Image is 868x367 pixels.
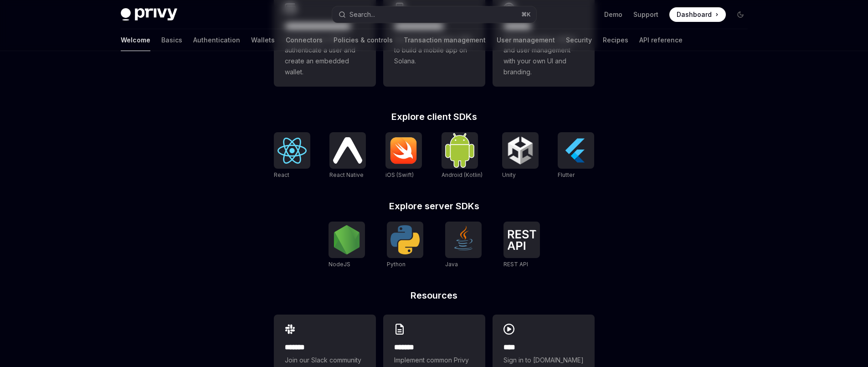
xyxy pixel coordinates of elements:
a: Security [566,29,592,51]
span: React [274,171,289,178]
button: Toggle dark mode [733,7,748,22]
span: Unity [502,171,516,178]
span: Use the React SDK to authenticate a user and create an embedded wallet. [285,34,365,78]
a: ReactReact [274,132,310,180]
span: React Native [329,171,364,178]
a: Authentication [193,29,240,51]
img: REST API [507,230,536,250]
img: Python [390,225,420,254]
img: Unity [506,136,535,165]
a: Demo [604,10,622,19]
a: React NativeReact Native [329,132,366,180]
img: dark logo [121,8,177,21]
a: Transaction management [404,29,486,51]
span: Flutter [558,171,575,178]
span: Android (Kotlin) [442,171,483,178]
img: Android (Kotlin) [445,133,474,167]
a: Wallets [251,29,275,51]
a: Android (Kotlin)Android (Kotlin) [442,132,483,180]
span: NodeJS [329,261,350,268]
span: Whitelabel login, wallets, and user management with your own UI and branding. [503,34,584,78]
a: NodeJSNodeJS [329,222,365,269]
span: REST API [503,261,528,268]
a: Dashboard [669,7,726,22]
a: API reference [639,29,683,51]
span: Dashboard [677,10,712,19]
h2: Resources [274,291,595,300]
img: iOS (Swift) [389,137,418,164]
a: iOS (Swift)iOS (Swift) [385,132,422,180]
img: React Native [333,137,362,163]
a: Recipes [603,29,628,51]
img: Java [449,225,478,254]
img: Flutter [561,136,591,165]
a: PythonPython [387,222,423,269]
div: Search... [349,9,375,20]
a: UnityUnity [502,132,539,180]
a: User management [497,29,555,51]
img: NodeJS [332,225,361,254]
span: iOS (Swift) [385,171,414,178]
h2: Explore server SDKs [274,202,595,211]
img: React [277,138,307,164]
a: Basics [161,29,182,51]
button: Search...⌘K [332,6,536,23]
a: Connectors [286,29,323,51]
a: Welcome [121,29,150,51]
span: ⌘ K [521,11,531,18]
a: FlutterFlutter [558,132,594,180]
a: REST APIREST API [503,222,540,269]
a: Support [633,10,658,19]
span: Python [387,261,406,268]
a: Policies & controls [334,29,393,51]
a: JavaJava [445,222,482,269]
span: Java [445,261,458,268]
h2: Explore client SDKs [274,112,595,121]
